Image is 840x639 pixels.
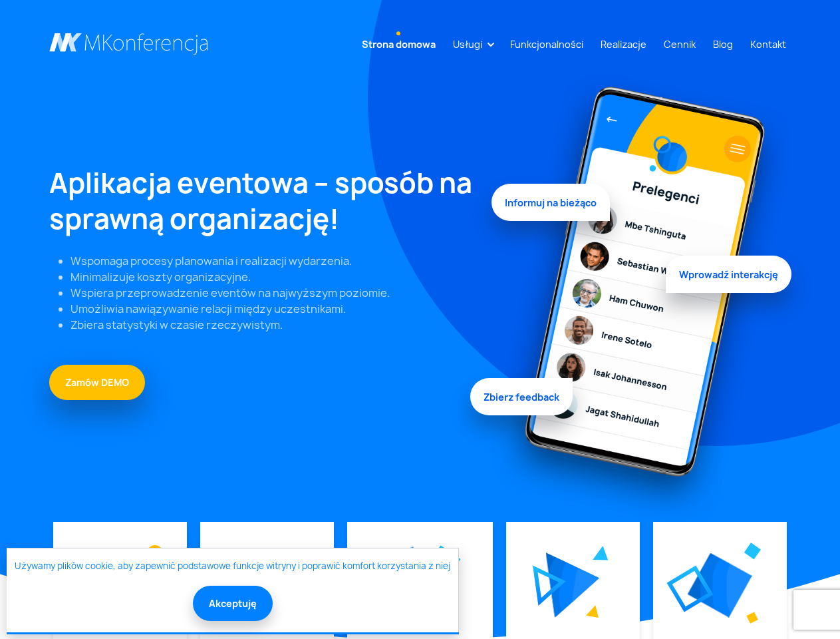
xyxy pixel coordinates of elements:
[593,545,609,560] img: Graficzny element strony
[708,32,738,57] a: Blog
[147,545,163,561] img: Graficzny element strony
[356,32,441,57] a: Strona domowa
[70,269,476,285] li: Minimalizuje koszty organizacyjne.
[546,552,600,618] img: Graficzny element strony
[470,381,573,419] span: Zbierz feedback
[666,565,714,612] img: Graficzny element strony
[15,560,450,573] a: Używamy plików cookie, aby zapewnić podstawowe funkcje witryny i poprawić komfort korzystania z niej
[505,32,589,57] a: Funkcjonalności
[491,75,791,522] img: Graficzny element strony
[70,285,476,301] li: Wspiera przeprowadzenie eventów na najwyższym poziomie.
[491,185,610,222] span: Informuj na bieżąco
[746,612,758,624] img: Graficzny element strony
[49,365,145,400] a: Zamów DEMO
[448,32,488,57] a: Usługi
[49,165,476,237] h1: Aplikacja eventowa – sposób na sprawną organizację!
[70,253,476,269] li: Wspomaga procesy planowania i realizacji wydarzenia.
[658,32,701,57] a: Cennik
[434,545,461,569] img: Graficzny element strony
[745,32,791,57] a: Kontakt
[70,301,476,317] li: Umożliwia nawiązywanie relacji między uczestnikami.
[533,565,566,606] img: Graficzny element strony
[595,32,652,57] a: Realizacje
[193,586,273,621] button: Akceptuję
[666,259,791,296] span: Wprowadź interakcję
[688,553,752,618] img: Graficzny element strony
[744,543,762,560] img: Graficzny element strony
[70,317,476,333] li: Zbiera statystyki w czasie rzeczywistym.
